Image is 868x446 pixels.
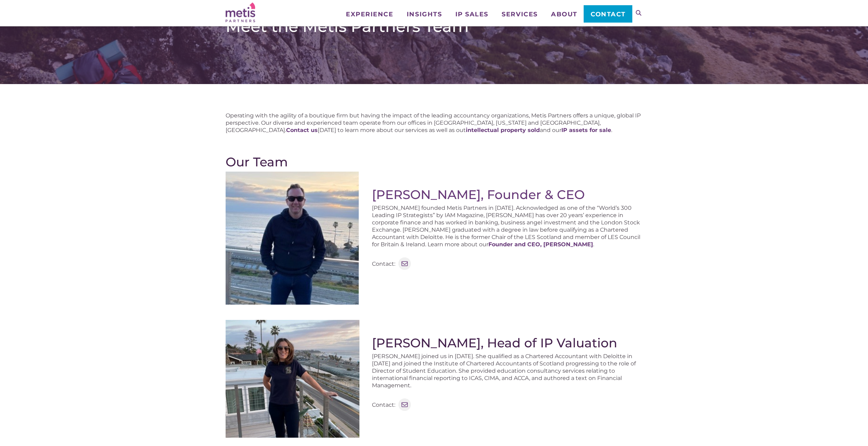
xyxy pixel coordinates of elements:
p: Contact: [372,401,395,408]
a: IP assets for sale [561,127,611,133]
h2: [PERSON_NAME], Head of IP Valuation [372,336,643,350]
span: Experience [346,11,393,17]
span: IP Sales [455,11,488,17]
h2: Our Team [226,155,643,169]
a: intellectual property sold [466,127,540,133]
p: [PERSON_NAME] founded Metis Partners in [DATE]. Acknowledged as one of the “World’s 300 Leading I... [372,204,643,248]
h1: Meet the Metis Partners Team [226,17,643,36]
p: Operating with the agility of a boutique firm but having the impact of the leading accountancy or... [226,112,643,134]
span: Services [502,11,537,17]
span: Insights [407,11,442,17]
p: [PERSON_NAME] joined us in [DATE]. She qualified as a Chartered Accountant with Deloitte in [DATE... [372,353,643,389]
a: Contact [584,5,632,23]
p: Contact: [372,260,395,267]
span: Contact [591,11,626,17]
span: About [551,11,577,17]
img: Metis Partners [226,2,255,22]
a: [PERSON_NAME], Founder & CEO [372,187,585,202]
a: Founder and CEO, [PERSON_NAME] [488,241,593,248]
a: Contact us [286,127,318,133]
